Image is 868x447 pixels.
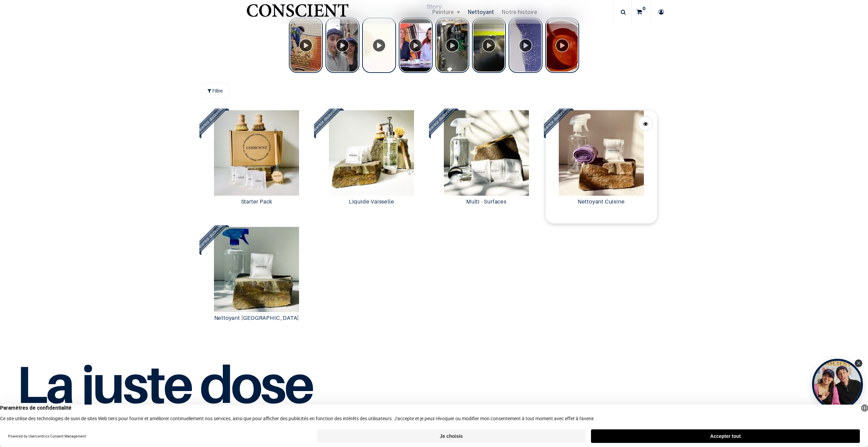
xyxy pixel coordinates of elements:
[16,357,429,418] h1: La juste dose
[431,110,542,195] img: Product image
[193,101,229,137] div: Bientôt disponible
[812,359,863,410] div: Tolstoy bubble widget
[201,227,313,312] img: Product image
[423,101,459,137] div: Bientôt disponible
[318,198,425,206] a: Liquide Vaisselle
[501,8,537,16] span: Notre histoire
[855,359,862,367] div: Close Tolstoy widget
[204,198,310,206] a: Starter Pack
[212,87,223,94] span: Filtre
[433,198,539,206] a: Multi - Surfaces
[546,110,657,195] img: Product image
[812,359,863,410] div: Open Tolstoy widget
[548,198,654,206] a: Nettoyant Cuisine
[201,110,313,195] img: Product image
[432,8,454,16] span: Peinture
[468,8,494,16] span: Nettoyant
[193,217,229,253] div: Bientôt disponible
[538,101,574,137] div: Bientôt disponible
[316,110,427,195] img: Product image
[833,403,865,435] iframe: Tidio Chat
[638,116,653,131] a: Quick View
[204,315,310,323] a: Nettoyant [GEOGRAPHIC_DATA]
[308,101,344,137] div: Bientôt disponible
[641,5,647,12] sup: 0
[289,18,579,74] div: Tolstoy Stories
[812,359,863,410] div: Open Tolstoy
